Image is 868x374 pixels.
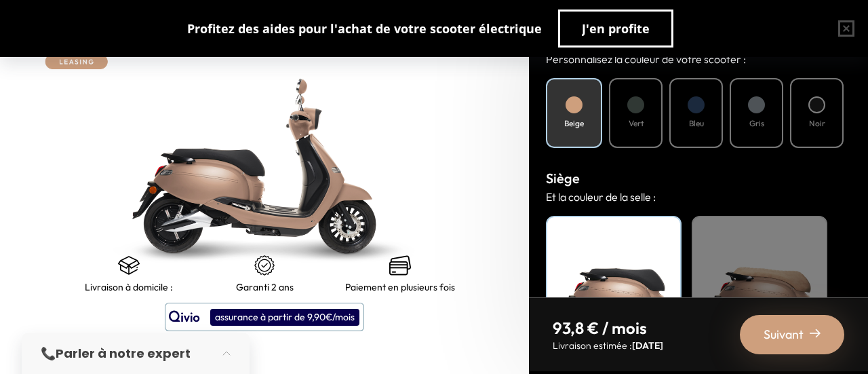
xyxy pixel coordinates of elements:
[564,117,584,130] h4: Beige
[700,224,819,242] h4: Beige
[118,255,140,276] img: shipping.png
[554,224,673,242] h4: Noir
[546,51,851,67] p: Personnalisez la couleur de votre scooter :
[254,255,275,276] img: certificat-de-garantie.png
[553,317,663,339] p: 93,8 € / mois
[546,168,851,189] h3: Siège
[810,328,821,339] img: right-arrow-2.png
[809,117,825,130] h4: Noir
[165,303,364,331] button: assurance à partir de 9,90€/mois
[629,117,644,130] h4: Vert
[749,117,764,130] h4: Gris
[546,189,851,205] p: Et la couleur de la selle :
[553,339,663,352] p: Livraison estimée :
[764,325,804,344] span: Suivant
[689,117,704,130] h4: Bleu
[210,309,359,326] div: assurance à partir de 9,90€/mois
[632,339,663,352] span: [DATE]
[169,309,200,325] img: logo qivio
[236,282,294,293] p: Garanti 2 ans
[85,282,173,293] p: Livraison à domicile :
[389,255,411,276] img: credit-cards.png
[345,282,455,293] p: Paiement en plusieurs fois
